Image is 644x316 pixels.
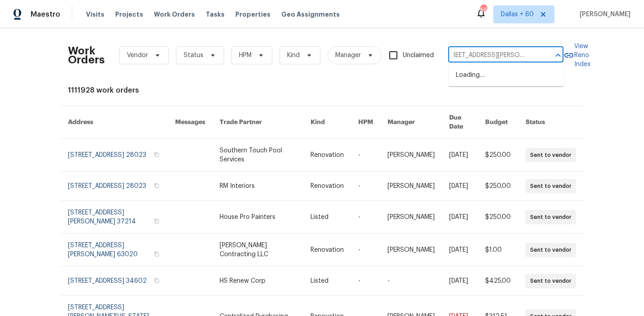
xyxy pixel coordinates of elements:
td: [PERSON_NAME] [380,139,442,172]
td: Renovation [303,234,351,267]
td: HS Renew Corp [212,267,303,296]
td: Renovation [303,139,351,172]
span: [PERSON_NAME] [576,10,630,19]
td: - [351,172,380,201]
td: - [351,234,380,267]
th: Status [518,106,583,139]
span: Properties [235,10,270,19]
button: Copy Address [153,217,161,225]
div: 662 [480,5,486,14]
td: RM Interiors [212,172,303,201]
span: Vendor [127,51,148,60]
button: Copy Address [153,250,161,258]
button: Copy Address [153,276,161,285]
th: Address [61,106,168,139]
th: Manager [380,106,442,139]
td: - [380,267,442,296]
div: Loading… [449,64,564,86]
span: Unclaimed [403,51,434,60]
th: Messages [168,106,212,139]
th: HPM [351,106,380,139]
span: Projects [115,10,143,19]
a: View Reno Index [563,42,590,69]
th: Trade Partner [212,106,303,139]
td: [PERSON_NAME] Contracting LLC [212,234,303,267]
span: Dallas + 60 [501,10,534,19]
span: Kind [287,51,300,60]
td: - [351,201,380,234]
div: 1111928 work orders [68,86,576,95]
th: Kind [303,106,351,139]
th: Due Date [442,106,478,139]
button: Copy Address [153,182,161,190]
button: Close [552,49,564,62]
span: Manager [335,51,361,60]
span: Work Orders [154,10,195,19]
span: Status [184,51,203,60]
td: House Pro Painters [212,201,303,234]
span: Maestro [31,10,60,19]
td: [PERSON_NAME] [380,234,442,267]
input: Enter in an address [448,49,538,62]
h2: Work Orders [68,46,105,64]
td: [PERSON_NAME] [380,172,442,201]
button: Copy Address [153,151,161,159]
span: Geo Assignments [281,10,340,19]
span: HPM [239,51,252,60]
td: Southern Touch Pool Services [212,139,303,172]
td: - [351,267,380,296]
td: Renovation [303,172,351,201]
td: Listed [303,201,351,234]
td: Listed [303,267,351,296]
td: - [351,139,380,172]
span: Tasks [206,11,225,18]
th: Budget [478,106,518,139]
td: [PERSON_NAME] [380,201,442,234]
span: Visits [86,10,104,19]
